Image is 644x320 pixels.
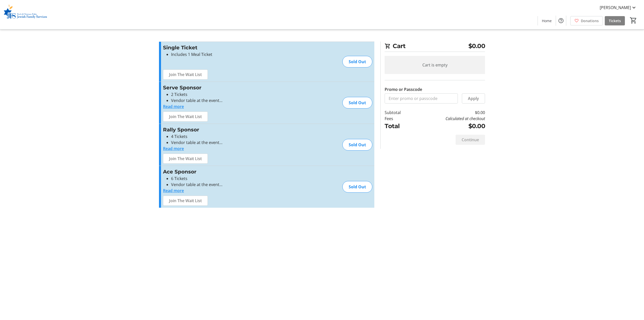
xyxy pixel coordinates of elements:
[163,126,273,133] h3: Rally Sponsor
[169,156,202,162] span: Join The Wait List
[385,93,458,103] input: Enter promo or passcode
[171,133,273,139] li: 4 Tickets
[342,97,372,109] div: Sold Out
[538,16,556,25] a: Home
[163,69,208,80] button: Join The Wait List
[462,93,485,103] button: Apply
[542,18,552,23] span: Home
[171,91,273,97] li: 2 Tickets
[163,146,184,152] button: Read more
[581,18,599,23] span: Donations
[342,139,372,151] div: Sold Out
[414,116,485,122] td: Calculated at checkout
[171,182,273,188] li: Vendor table at the event
[570,16,603,25] a: Donations
[163,112,208,122] button: Join The Wait List
[3,2,48,27] img: Ruth & Norman Rales Jewish Family Services's Logo
[385,42,485,52] h2: Cart
[342,56,372,67] div: Sold Out
[169,114,202,120] span: Join The Wait List
[163,84,273,91] h3: Serve Sponsor
[163,168,273,175] h3: Ace Sponsor
[596,4,641,12] button: [PERSON_NAME]
[385,116,414,122] td: Fees
[468,42,485,51] span: $0.00
[169,72,202,78] span: Join The Wait List
[171,51,273,57] li: Includes 1 Meal Ticket
[629,16,638,25] button: Cart
[609,18,621,23] span: Tickets
[163,196,208,206] button: Join The Wait List
[605,16,625,25] a: Tickets
[385,56,485,74] div: Cart is empty
[342,181,372,193] div: Sold Out
[385,110,414,116] td: Subtotal
[600,5,631,11] span: [PERSON_NAME]
[163,103,184,110] button: Read more
[163,188,184,194] button: Read more
[169,198,202,204] span: Join The Wait List
[385,122,414,131] td: Total
[171,175,273,182] li: 6 Tickets
[163,44,273,51] h3: Single Ticket
[468,95,479,101] span: Apply
[414,110,485,116] td: $0.00
[171,97,273,103] li: Vendor table at the event
[171,139,273,146] li: Vendor table at the event
[414,122,485,131] td: $0.00
[556,16,566,26] button: Help
[385,86,422,92] label: Promo or Passcode
[163,154,208,164] button: Join The Wait List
